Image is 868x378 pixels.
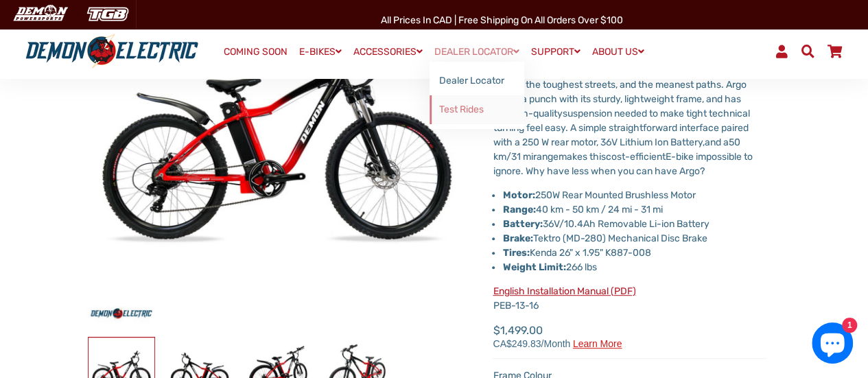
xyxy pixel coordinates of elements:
img: Demon Electric logo [21,34,203,69]
span: ange [536,151,558,163]
a: ACCESSORIES [349,42,427,62]
inbox-online-store-chat: Shopify online store chat [808,322,857,367]
a: SUPPORT [526,42,585,62]
span: E-bike impossible to ignore. Why have less when you can have Argo? [493,151,752,177]
a: COMING SOON [219,43,292,62]
a: DEALER LOCATOR [430,42,524,62]
span: cost-efficient [605,151,665,163]
a: Dealer Locator [430,67,524,95]
a: ABOUT US [587,42,649,62]
span: suspension needed to make tight technical turning feel easy. A simple straightforward interface p... [493,108,749,148]
img: TGB Canada [80,3,136,25]
a: English Installation Manual (PDF) [493,285,635,297]
strong: Tires: [502,247,529,259]
span: 266 lbs [502,261,596,273]
span: r [532,151,536,163]
span: W Rear Mounted Brushless Motor [552,189,695,201]
strong: Motor: [502,189,535,201]
span: 36V/10.4Ah Removable Li-ion Battery [502,218,709,230]
span: All Prices in CAD | Free shipping on all orders over $100 [381,14,623,26]
span: high-quality [508,108,562,119]
strong: Battery: [502,218,542,230]
span: a [704,137,709,148]
strong: Brake: [502,233,532,244]
a: Test Rides [430,95,524,124]
span: 50 km/31 mi [493,137,740,163]
span: Kenda 26" x 1.95" K887-008 [502,247,650,259]
img: Demon Electric [7,3,73,25]
span: 40 km - 50 km / 24 mi - 31 mi [502,204,662,215]
strong: Range: [502,204,535,215]
span: nd a [709,137,728,148]
a: E-BIKES [294,42,347,62]
span: PEB-13-16 [493,285,635,311]
span: makes this [558,151,605,163]
span: $1,499.00 [493,322,622,349]
span: Tektro (MD-280) Mechanical Disc Brake [502,233,707,244]
strong: Weight Limit: [502,261,565,273]
span: 250 [502,189,695,201]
